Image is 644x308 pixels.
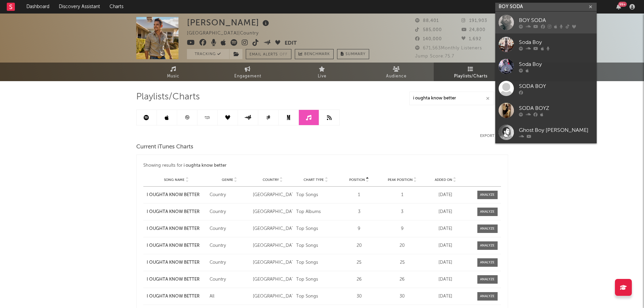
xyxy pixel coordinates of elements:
[285,39,297,48] button: Edit
[339,276,379,283] div: 26
[147,192,207,198] a: I OUGHTA KNOW BETTER
[519,16,593,24] div: BOY SODA
[409,92,494,105] input: Search Playlists/Charts
[210,276,249,283] div: Country
[434,63,508,81] a: Playlists/Charts
[495,55,597,77] a: Soda Boy
[147,259,207,266] a: I OUGHTA KNOW BETTER
[461,28,485,32] span: 24,800
[495,3,597,11] input: Search for artists
[211,63,285,81] a: Engagement
[187,17,271,28] div: [PERSON_NAME]
[382,226,422,232] div: 9
[519,38,593,46] div: Soda Boy
[382,293,422,300] div: 30
[253,192,293,198] div: [GEOGRAPHIC_DATA]
[253,276,293,283] div: [GEOGRAPHIC_DATA]
[184,162,226,170] div: i oughta know better
[495,121,597,143] a: Ghost Boy [PERSON_NAME]
[519,126,593,134] div: Ghost Boy [PERSON_NAME]
[426,226,466,232] div: [DATE]
[285,63,359,81] a: Live
[426,192,466,198] div: [DATE]
[415,37,442,41] span: 140,000
[210,226,249,232] div: Country
[382,242,422,249] div: 20
[253,242,293,249] div: [GEOGRAPHIC_DATA]
[339,242,379,249] div: 20
[136,63,211,81] a: Music
[147,209,207,215] a: I OUGHTA KNOW BETTER
[263,178,279,182] span: Country
[210,209,249,215] div: Country
[253,259,293,266] div: [GEOGRAPHIC_DATA]
[187,49,229,59] button: Tracking
[519,104,593,112] div: SODA BOYZ
[147,276,207,283] a: I OUGHTA KNOW BETTER
[296,276,336,283] div: Top Songs
[337,49,369,59] button: Summary
[246,49,291,59] button: Email AlertsOff
[147,226,207,232] a: I OUGHTA KNOW BETTER
[136,93,200,101] span: Playlists/Charts
[382,209,422,215] div: 3
[519,82,593,90] div: SODA BOY
[435,178,452,182] span: Added On
[339,259,379,266] div: 25
[461,37,481,41] span: 1,692
[253,293,293,300] div: [GEOGRAPHIC_DATA]
[147,293,207,300] a: I OUGHTA KNOW BETTER
[210,242,249,249] div: Country
[349,178,365,182] span: Position
[318,72,327,80] span: Live
[454,72,487,80] span: Playlists/Charts
[210,259,249,266] div: Country
[461,19,487,23] span: 191,903
[295,49,334,59] a: Benchmark
[382,276,422,283] div: 26
[415,28,442,32] span: 585,000
[210,192,249,198] div: Country
[280,53,288,56] em: Off
[296,242,336,249] div: Top Songs
[426,259,466,266] div: [DATE]
[296,192,336,198] div: Top Songs
[426,276,466,283] div: [DATE]
[616,4,621,9] button: 99+
[253,226,293,232] div: [GEOGRAPHIC_DATA]
[143,162,501,170] div: Showing results for
[345,52,365,56] span: Summary
[415,46,482,50] span: 671,563 Monthly Listeners
[388,178,413,182] span: Peak Position
[210,293,249,300] div: All
[296,259,336,266] div: Top Songs
[382,259,422,266] div: 25
[253,209,293,215] div: [GEOGRAPHIC_DATA]
[426,293,466,300] div: [DATE]
[426,209,466,215] div: [DATE]
[426,242,466,249] div: [DATE]
[415,54,454,58] span: Jump Score: 75.7
[618,2,627,7] div: 99 +
[222,178,233,182] span: Genre
[147,242,207,249] a: I OUGHTA KNOW BETTER
[495,33,597,55] a: Soda Boy
[382,192,422,198] div: 1
[339,192,379,198] div: 1
[136,143,193,151] span: Current iTunes Charts
[167,72,180,80] span: Music
[415,19,439,23] span: 88,401
[296,209,336,215] div: Top Albums
[339,293,379,300] div: 30
[304,178,324,182] span: Chart Type
[339,226,379,232] div: 9
[296,293,336,300] div: Top Songs
[495,77,597,99] a: SODA BOY
[359,63,434,81] a: Audience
